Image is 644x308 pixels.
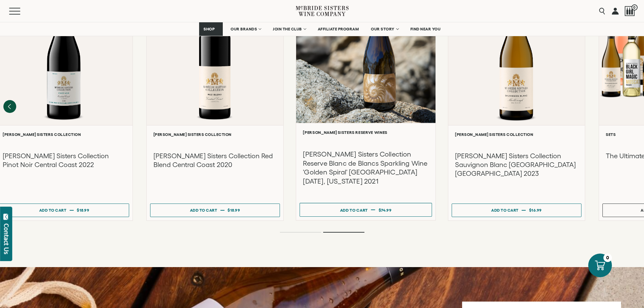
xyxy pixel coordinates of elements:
a: SHOP [199,22,223,36]
a: OUR BRANDS [226,22,265,36]
a: FIND NEAR YOU [406,22,445,36]
h6: [PERSON_NAME] Sisters Collection [153,132,277,137]
div: Add to cart [190,205,217,215]
h3: [PERSON_NAME] Sisters Collection Reserve Blanc de Blancs Sparkling Wine 'Golden Spiral' [GEOGRAPH... [303,150,428,186]
span: OUR STORY [371,27,395,31]
a: JOIN THE CLUB [268,22,310,36]
span: $74.99 [379,208,392,212]
div: Contact Us [3,223,10,254]
div: Add to cart [39,205,67,215]
li: Page dot 2 [323,232,364,233]
span: OUR BRANDS [231,27,257,31]
span: AFFILIATE PROGRAM [318,27,359,31]
h3: [PERSON_NAME] Sisters Collection Red Blend Central Coast 2020 [153,151,277,169]
h3: [PERSON_NAME] Sisters Collection Sauvignon Blanc [GEOGRAPHIC_DATA] [GEOGRAPHIC_DATA] 2023 [455,151,578,178]
h6: [PERSON_NAME] Sisters Reserve Wines [303,130,428,135]
h6: [PERSON_NAME] Sisters Collection [455,132,578,137]
span: $18.99 [77,208,89,212]
li: Page dot 1 [280,232,321,233]
span: SHOP [204,27,215,31]
span: JOIN THE CLUB [273,27,302,31]
span: FIND NEAR YOU [410,27,441,31]
h3: [PERSON_NAME] Sisters Collection Pinot Noir Central Coast 2022 [3,151,126,169]
a: AFFILIATE PROGRAM [313,22,363,36]
span: $16.99 [529,208,542,212]
div: Add to cart [491,205,519,215]
button: Previous [3,100,16,113]
span: $18.99 [228,208,240,212]
button: Mobile Menu Trigger [9,8,33,15]
a: OUR STORY [366,22,403,36]
div: 0 [603,254,612,262]
div: Add to cart [340,205,368,215]
span: 0 [631,4,638,10]
h6: [PERSON_NAME] Sisters Collection [3,132,126,137]
button: Add to cart $16.99 [452,204,581,217]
